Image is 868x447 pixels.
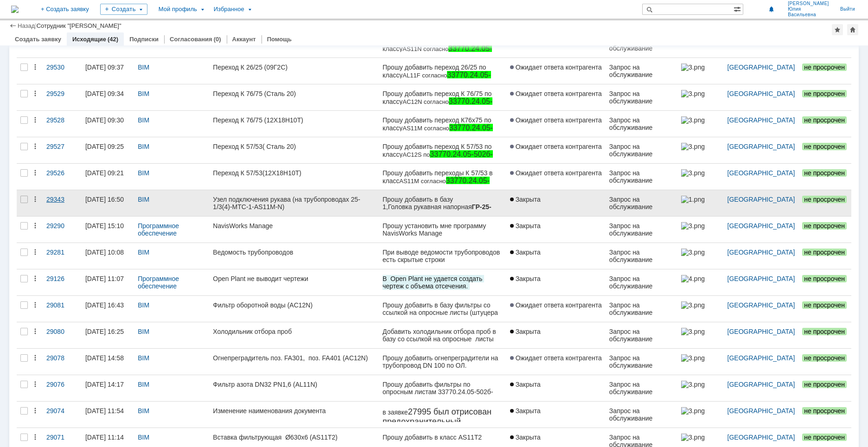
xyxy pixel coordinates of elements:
span: [PERSON_NAME] [788,1,829,6]
div: Запрос на обслуживание [609,381,674,396]
div: Переход К 57/53( Сталь 20) [213,143,375,150]
img: 3.png [681,381,704,388]
a: не просрочен [798,349,851,375]
div: Запрос на обслуживание [609,222,674,237]
div: Огнепреградитель поз. FA301, поз. FA401 (AC12N) [213,354,375,362]
a: Запрос на обслуживание [606,322,677,348]
div: Запрос на обслуживание [609,64,674,78]
a: Переход К 76/75 (Сталь 20) [209,84,379,110]
div: Холодильник отбора проб [213,328,375,335]
a: [GEOGRAPHIC_DATA] [728,64,795,71]
a: Переход К 26/25 (09Г2С) [209,58,379,84]
div: 29281 [46,249,78,256]
div: Переход К 26/25 (09Г2С) [213,64,375,71]
div: [DATE] 09:30 [85,116,124,124]
span: не просрочен [802,90,847,97]
a: [DATE] 10:08 [82,243,134,269]
div: [DATE] 14:17 [85,381,124,388]
span: Закрыта [510,222,541,230]
a: не просрочен [798,322,851,348]
div: Переход К 76/75 (12Х18Н10Т) [213,116,375,124]
span: 1 [28,8,32,15]
a: [GEOGRAPHIC_DATA] [728,434,795,441]
img: 3.png [681,407,704,415]
a: Ожидает ответа контрагента [506,111,606,137]
a: 29061 [26,15,47,23]
a: [DATE] 09:21 [82,164,134,190]
span: не просрочен [802,354,847,362]
div: 29071 [46,434,78,441]
a: 29343 [43,190,82,216]
div: [DATE] 16:50 [85,196,124,203]
img: 3.png [681,90,704,97]
a: BIM [138,196,149,203]
a: Узел подключения рукава (на трубопроводах 25-1/3(4)-МТС-1-AS11M-N) [209,190,379,216]
img: logo [11,6,19,13]
a: [GEOGRAPHIC_DATA] [728,143,795,150]
a: Запрос на обслуживание [606,349,677,375]
div: Сотрудник "[PERSON_NAME]" [37,22,121,29]
a: Запрос на обслуживание [606,269,677,295]
span: не просрочен [802,328,847,335]
a: 29530 [43,58,82,84]
a: Open Plant не выводит чертежи [209,269,379,295]
div: 29078 [46,354,78,362]
a: [GEOGRAPHIC_DATA] [728,196,795,203]
a: [DATE] 15:10 [82,217,134,243]
span: Расширенный поиск [734,4,743,13]
a: Согласования [170,36,212,43]
span: Ожидает ответа контрагента [510,354,602,362]
span: AC12S) [3,31,26,38]
a: 29281 [43,243,82,269]
a: BIM [138,381,149,388]
a: Запрос на обслуживание [606,111,677,137]
span: Ожидает ответа контрагента [510,90,602,97]
a: BIM [138,249,149,256]
span: не просрочен [802,169,847,177]
div: Действия [32,64,39,71]
img: 3.png [681,249,704,256]
span: Ожидает ответа контрагента [510,143,602,150]
img: 3.png [681,328,704,335]
a: 3.png [677,322,724,348]
a: 3.png [677,375,724,401]
div: [DATE] 15:10 [85,222,124,230]
img: 3.png [681,64,704,71]
div: Переход К 76/75 (Сталь 20) [213,90,375,97]
img: 4.png [681,275,704,282]
a: [GEOGRAPHIC_DATA] [728,249,795,256]
div: [DATE] 09:37 [85,64,124,71]
a: не просрочен [798,190,851,216]
a: BIM [138,301,149,309]
div: 29343 [46,196,78,203]
a: BIM [138,143,149,150]
div: Запрос на обслуживание [609,354,674,369]
span: не просрочен [802,434,847,441]
div: Запрос на обслуживание [609,143,674,158]
a: [GEOGRAPHIC_DATA] [728,328,795,335]
a: 3.png [677,217,724,243]
span: L [24,8,27,15]
a: Закрыта [506,190,606,216]
a: 3.png [677,84,724,110]
a: [GEOGRAPHIC_DATA] [728,354,795,362]
span: не просрочен [802,275,847,282]
a: BIM [138,64,149,71]
a: 29528 [43,111,82,137]
div: Действия [32,196,39,203]
a: Переход К 57/53( Сталь 20) [209,137,379,163]
div: [DATE] 09:25 [85,143,124,150]
div: (42) [108,36,118,43]
a: 29080 [43,322,82,348]
div: Создать [100,4,147,15]
a: Программное обеспечение [138,275,181,290]
img: 3.png [681,354,704,362]
span: Закрыта [510,434,541,441]
a: BIM [138,434,149,441]
a: 3.png [677,402,724,428]
a: 29529 [43,84,82,110]
a: не просрочен [798,375,851,401]
a: не просрочен [798,296,851,322]
span: A [20,8,24,15]
div: [DATE] 09:34 [85,90,124,97]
